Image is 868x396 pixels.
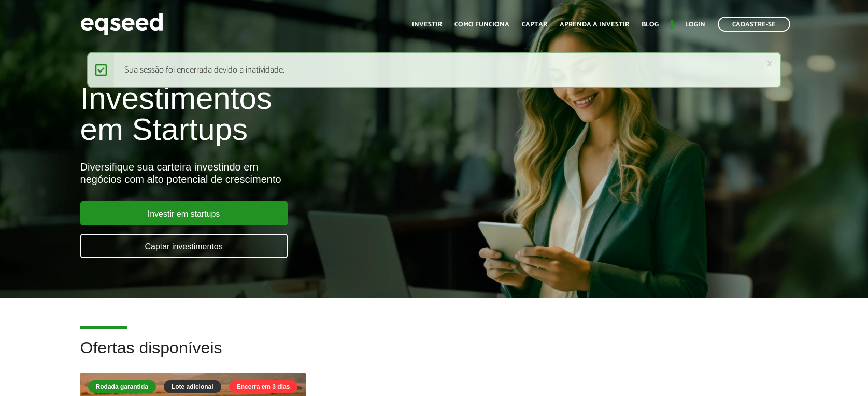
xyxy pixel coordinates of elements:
div: Diversifique sua carteira investindo em negócios com alto potencial de crescimento [80,161,499,186]
a: Login [685,21,705,28]
div: Rodada garantida [88,380,156,393]
a: Investir em startups [80,201,288,225]
a: Cadastre-se [718,17,790,32]
a: Captar investimentos [80,234,288,258]
h2: Ofertas disponíveis [80,339,788,373]
a: Como funciona [454,21,509,28]
img: EqSeed [80,10,163,38]
div: Encerra em 3 dias [229,380,298,393]
div: Lote adicional [164,380,221,393]
a: Investir [412,21,442,28]
a: Blog [642,21,659,28]
a: Captar [522,21,547,28]
a: × [766,58,773,69]
h1: Investimentos em Startups [80,83,499,145]
div: Sua sessão foi encerrada devido a inatividade. [87,52,781,88]
a: Aprenda a investir [560,21,629,28]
